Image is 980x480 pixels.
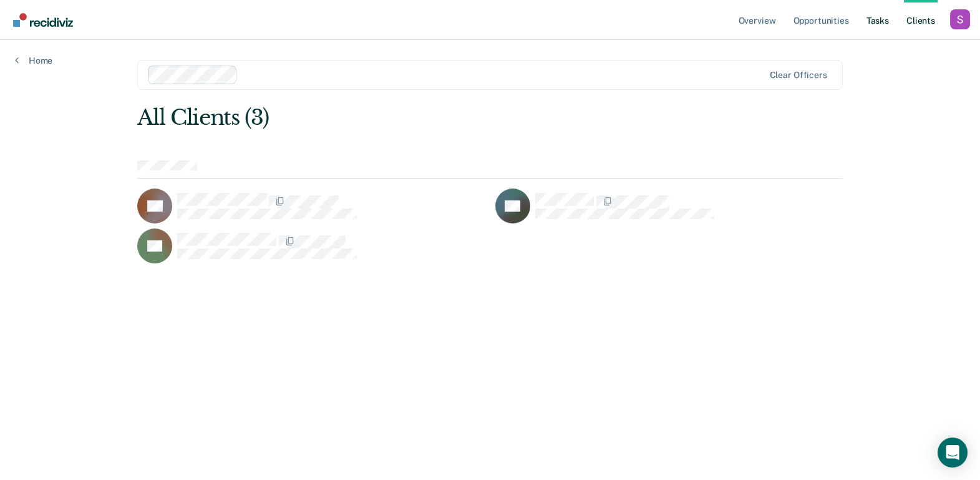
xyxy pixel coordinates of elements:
[13,13,73,27] img: Recidiviz
[137,105,701,130] div: All Clients (3)
[938,438,968,468] div: Open Intercom Messenger
[15,55,52,66] a: Home
[770,70,827,81] div: Clear officers
[950,9,970,29] button: Profile dropdown button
